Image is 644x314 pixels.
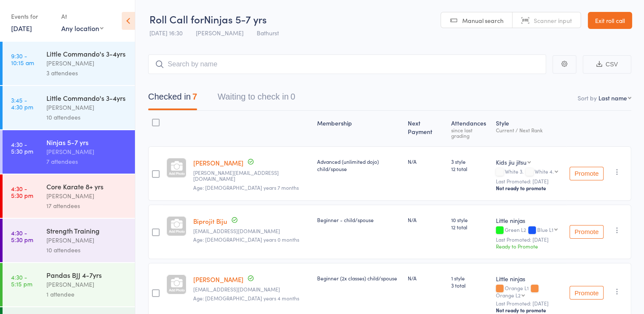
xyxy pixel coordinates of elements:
div: Little ninjas [496,274,563,283]
div: Core Karate 8+ yrs [46,182,128,191]
span: 1 style [451,274,489,282]
div: Events for [11,9,53,23]
div: Any location [61,23,103,33]
span: 10 style [451,216,489,223]
div: 17 attendees [46,201,128,211]
input: Search by name [148,54,546,74]
span: 3 style [451,158,489,165]
span: Age: [DEMOGRAPHIC_DATA] years 4 months [193,294,299,302]
div: N/A [408,216,444,223]
time: 4:30 - 5:30 pm [11,141,33,154]
small: Last Promoted: [DATE] [496,237,563,243]
div: Not ready to promote [496,185,563,191]
a: [PERSON_NAME] [193,158,243,167]
div: Beginner (2x classes) child/spouse [317,274,401,282]
time: 4:30 - 5:15 pm [11,274,32,287]
div: Little Commando's 3-4yrs [46,49,128,58]
div: White 3. [496,168,563,176]
span: [PERSON_NAME] [196,29,243,37]
span: Ninjas 5-7 yrs [204,12,267,26]
span: Bathurst [257,29,279,37]
div: 7 attendees [46,157,128,166]
a: 4:30 -5:30 pmCore Karate 8+ yrs[PERSON_NAME]17 attendees [3,174,135,218]
div: Strength Training [46,226,128,235]
a: 4:30 -5:30 pmStrength Training[PERSON_NAME]10 attendees [3,219,135,262]
time: 4:30 - 5:30 pm [11,185,33,199]
div: Ready to Promote [496,243,563,250]
span: 12 total [451,223,489,231]
div: At [61,9,103,23]
a: 4:30 -5:30 pmNinjas 5-7 yrs[PERSON_NAME]7 attendees [3,130,135,174]
div: Orange L2 [496,292,521,298]
label: Sort by [578,94,597,102]
div: Membership [314,114,404,143]
div: Little ninjas [496,216,563,225]
div: since last grading [451,127,489,138]
div: Style [492,114,566,143]
button: Waiting to check in0 [218,88,295,110]
div: [PERSON_NAME] [46,147,128,157]
div: [PERSON_NAME] [46,280,128,289]
div: [PERSON_NAME] [46,103,128,112]
div: Ninjas 5-7 yrs [46,137,128,147]
div: Last name [598,94,627,102]
div: Beginner - child/spouse [317,216,401,223]
time: 4:30 - 5:30 pm [11,229,33,243]
div: Pandas BJJ 4-7yrs [46,270,128,280]
a: [DATE] [11,23,32,33]
div: 1 attendee [46,289,128,299]
div: [PERSON_NAME] [46,191,128,201]
button: Promote [570,167,604,180]
small: rebafneb83@gmail.com [193,286,310,292]
div: Blue L1 [537,227,553,232]
div: Little Commando's 3-4yrs [46,93,128,103]
div: 10 attendees [46,112,128,122]
div: 7 [192,92,197,101]
div: Atten­dances [448,114,492,143]
div: Current / Next Rank [496,127,563,133]
div: White 4. [535,168,554,174]
button: CSV [583,55,631,74]
div: Next Payment [404,114,448,143]
div: [PERSON_NAME] [46,235,128,245]
span: Roll Call for [149,12,204,26]
span: Manual search [462,16,504,25]
a: Exit roll call [588,12,632,29]
small: Last Promoted: [DATE] [496,300,563,306]
button: Checked in7 [148,88,197,110]
small: tanisha.lestrange123@gmail.com [193,170,310,182]
button: Promote [570,286,604,300]
button: Promote [570,225,604,239]
a: Biprojit Biju [193,217,227,226]
div: Not ready to promote [496,307,563,314]
a: 9:30 -10:15 amLittle Commando's 3-4yrs[PERSON_NAME]3 attendees [3,42,135,85]
a: [PERSON_NAME] [193,275,243,284]
div: N/A [408,274,444,282]
div: Green L2 [496,227,563,234]
span: 12 total [451,165,489,172]
div: Kids jiu jitsu [496,158,527,166]
div: 3 attendees [46,68,128,78]
div: 0 [290,92,295,101]
span: Age: [DEMOGRAPHIC_DATA] years 7 months [193,184,299,191]
small: Last Promoted: [DATE] [496,178,563,184]
time: 9:30 - 10:15 am [11,52,34,66]
span: 3 total [451,282,489,289]
span: Scanner input [534,16,572,25]
time: 3:45 - 4:30 pm [11,97,33,110]
div: Advanced (unlimited dojo) child/spouse [317,158,401,172]
div: N/A [408,158,444,165]
div: 10 attendees [46,245,128,255]
div: Orange L1 [496,285,563,298]
a: 3:45 -4:30 pmLittle Commando's 3-4yrs[PERSON_NAME]10 attendees [3,86,135,129]
div: [PERSON_NAME] [46,58,128,68]
small: gtmroy@gmail.com [193,228,310,234]
a: 4:30 -5:15 pmPandas BJJ 4-7yrs[PERSON_NAME]1 attendee [3,263,135,306]
span: [DATE] 16:30 [149,29,183,37]
span: Age: [DEMOGRAPHIC_DATA] years 0 months [193,236,299,243]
